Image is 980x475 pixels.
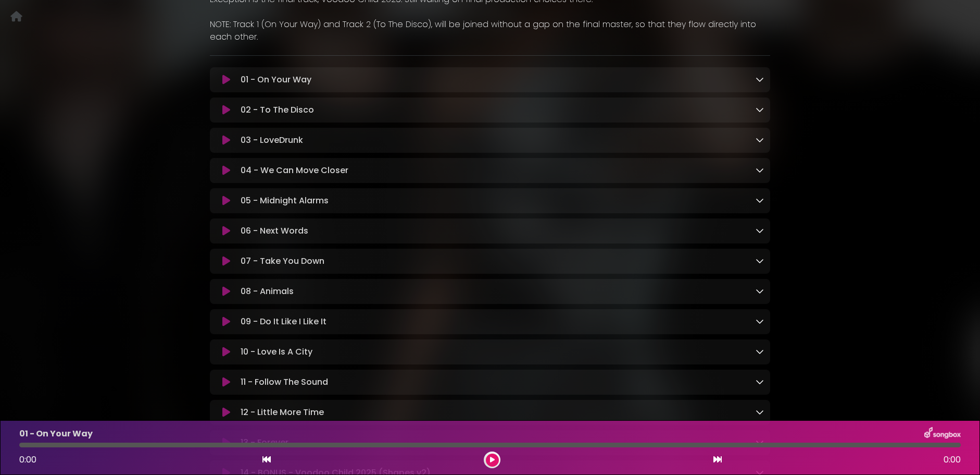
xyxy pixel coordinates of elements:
p: 05 - Midnight Alarms [241,194,329,207]
span: 0:00 [19,454,36,466]
p: 12 - Little More Time [241,406,324,419]
p: 08 - Animals [241,285,294,298]
p: 11 - Follow The Sound [241,376,328,388]
p: NOTE: Track 1 (On Your Way) and Track 2 (To The Disco), will be joined without a gap on the final... [210,18,770,43]
img: songbox-logo-white.png [924,427,961,441]
p: 03 - LoveDrunk [241,134,303,147]
p: 01 - On Your Way [241,74,311,86]
p: 01 - On Your Way [19,428,93,440]
p: 06 - Next Words [241,225,308,237]
p: 07 - Take You Down [241,255,324,267]
p: 10 - Love Is A City [241,346,312,358]
p: 09 - Do It Like I Like It [241,315,326,328]
p: 04 - We Can Move Closer [241,164,348,177]
span: 0:00 [944,454,961,466]
p: 02 - To The Disco [241,104,314,116]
